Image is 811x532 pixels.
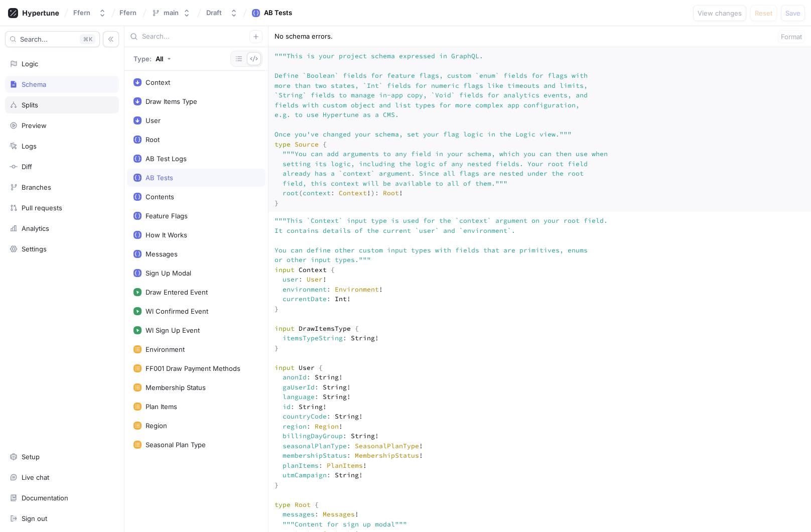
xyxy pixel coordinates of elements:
div: Draw Items Type [146,97,197,105]
span: Save [785,10,800,16]
div: Region [146,422,167,430]
button: Format [778,30,805,43]
button: Reset [750,5,777,21]
button: Ffern [69,5,110,21]
div: Preview [22,121,47,129]
div: main [164,9,179,17]
span: Ffern [119,9,137,16]
div: Feature Flags [146,212,188,220]
div: Context [146,78,170,86]
div: Diff [22,163,32,171]
div: Wl Confirmed Event [146,307,208,315]
div: Sign out [22,514,47,522]
p: Type: [133,56,152,62]
button: Draft [202,5,242,21]
div: K [80,34,95,44]
div: Settings [22,245,47,253]
span: View changes [698,10,742,16]
div: AB Tests [146,174,173,182]
div: Sign Up Modal [146,269,191,277]
div: Live chat [22,473,49,481]
button: Type: All [130,51,175,67]
div: Seasonal Plan Type [146,441,206,449]
div: Branches [22,183,51,191]
div: AB Tests [264,8,292,18]
div: FF001 Draw Payment Methods [146,364,240,372]
div: Wl Sign Up Event [146,326,200,334]
div: Logic [22,60,38,68]
span: Format [781,34,802,40]
div: Documentation [22,494,68,502]
div: All [156,56,163,62]
div: User [146,116,161,124]
div: Contents [146,193,174,201]
a: Documentation [5,489,119,506]
div: Analytics [22,224,49,232]
button: View changes [693,5,746,21]
div: Membership Status [146,383,206,391]
div: Environment [146,345,185,353]
div: Root [146,136,160,144]
div: Logs [22,142,37,150]
div: Plan Items [146,403,177,411]
div: Messages [146,250,178,258]
div: Draft [206,9,222,17]
input: Search... [142,32,249,42]
div: Splits [22,101,38,109]
button: main [148,5,195,21]
button: Search...K [5,31,100,47]
div: No schema errors. [275,32,333,42]
div: Pull requests [22,204,62,212]
div: Draw Entered Event [146,288,208,296]
textarea: """ This is your project schema expressed in GraphQL. Define `Boolean` fields for feature flags, ... [268,47,811,212]
button: Save [781,5,805,21]
div: Schema [22,80,46,88]
div: How It Works [146,231,187,239]
div: Setup [22,453,40,461]
span: Reset [755,10,772,16]
div: Ffern [73,9,90,17]
div: AB Test Logs [146,155,187,163]
span: Search... [20,36,48,42]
